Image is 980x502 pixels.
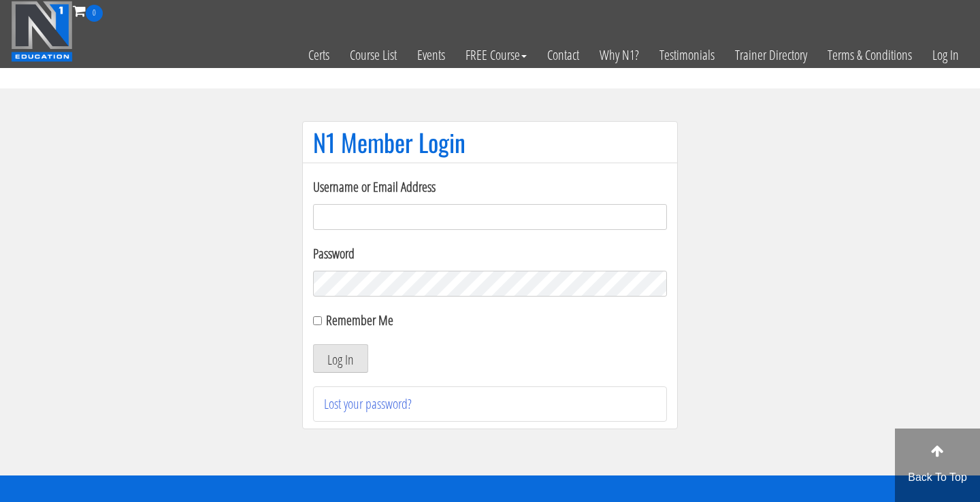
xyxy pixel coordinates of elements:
[340,22,407,88] a: Course List
[313,129,667,156] h1: N1 Member Login
[326,311,393,329] label: Remember Me
[324,395,412,413] a: Lost your password?
[313,244,667,264] label: Password
[298,22,340,88] a: Certs
[537,22,589,88] a: Contact
[817,22,922,88] a: Terms & Conditions
[313,344,368,373] button: Log In
[313,177,667,197] label: Username or Email Address
[922,22,969,88] a: Log In
[407,22,455,88] a: Events
[86,5,103,22] span: 0
[455,22,537,88] a: FREE Course
[11,1,73,62] img: n1-education
[725,22,817,88] a: Trainer Directory
[73,1,103,20] a: 0
[589,22,649,88] a: Why N1?
[649,22,725,88] a: Testimonials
